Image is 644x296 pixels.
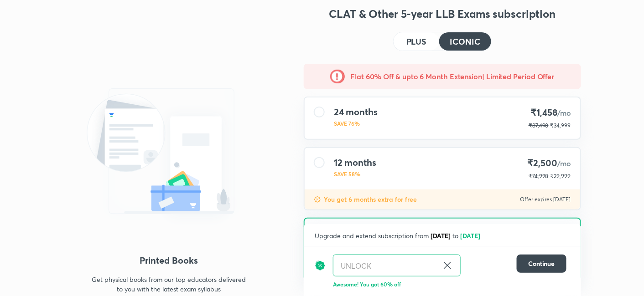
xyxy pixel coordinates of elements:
[439,32,491,51] button: ICONIC
[529,107,571,119] h4: ₹1,458
[528,157,571,169] h4: ₹2,500
[324,195,417,204] p: You get 6 months extra for free
[333,255,438,276] input: Have a referral code?
[529,172,549,180] p: ₹74,998
[333,280,566,288] p: Awesome! You got 60% off
[460,231,480,240] span: [DATE]
[334,170,376,178] p: SAVE 58%
[450,37,480,46] h4: ICONIC
[315,255,326,276] img: discount
[528,259,555,268] span: Continue
[557,158,571,168] span: /mo
[63,72,275,230] img: LMP_2_7b8126245a.svg
[334,107,378,117] h4: 24 months
[350,71,554,82] h5: Flat 60% Off & upto 6 Month Extension| Limited Period Offer
[314,196,321,203] img: discount
[334,157,376,168] h4: 12 months
[557,108,571,117] span: /mo
[551,173,571,179] span: ₹29,999
[529,122,549,130] p: ₹87,498
[63,254,275,267] h4: Printed Books
[406,37,426,46] h4: PLUS
[304,6,581,21] h3: CLAT & Other 5-year LLB Exams subscription
[334,119,378,128] p: SAVE 76%
[551,122,571,129] span: ₹34,999
[330,69,345,84] img: -
[517,255,566,273] button: Continue
[520,196,571,203] p: Offer expires [DATE]
[89,275,248,294] p: Get physical books from our top educators delivered to you with the latest exam syllabus
[431,231,451,240] span: [DATE]
[394,32,439,51] button: PLUS
[315,231,482,240] span: Upgrade and extend subscription from to
[296,288,588,296] p: To be paid as a one-time payment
